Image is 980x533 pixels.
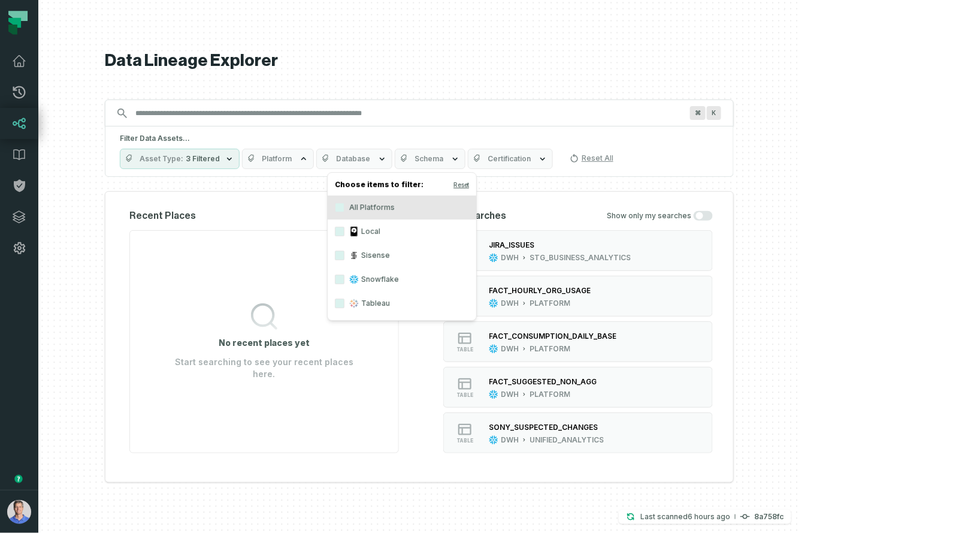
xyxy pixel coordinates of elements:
button: Local [335,227,344,236]
label: All Platforms [328,195,476,219]
label: Tableau [328,291,476,315]
img: avatar of Barak Forgoun [7,500,31,524]
h4: Choose items to filter: [328,177,476,195]
label: Sisense [328,243,476,267]
button: Reset [453,180,469,189]
button: Tableau [335,299,344,308]
relative-time: Aug 18, 2025, 5:22 AM GMT+3 [688,512,730,521]
h4: 8a758fc [755,513,784,520]
button: All Platforms [335,203,344,212]
span: Press ⌘ + K to focus the search bar [690,106,706,120]
div: Tooltip anchor [13,474,24,484]
label: Local [328,219,476,243]
label: Snowflake [328,267,476,291]
button: Last scanned[DATE] 5:22:49 AM8a758fc [619,510,791,524]
p: Last scanned [640,511,730,523]
span: Press ⌘ + K to focus the search bar [707,106,721,120]
button: Snowflake [335,275,344,284]
button: Sisense [335,251,344,260]
h1: Data Lineage Explorer [105,50,734,71]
